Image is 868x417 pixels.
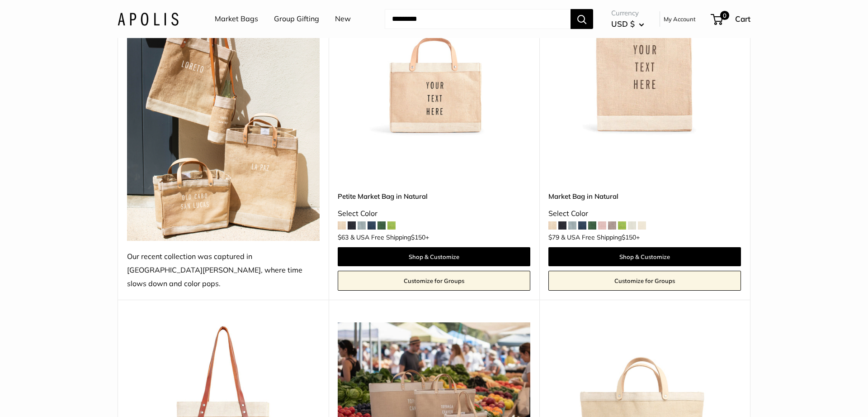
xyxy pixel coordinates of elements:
[338,191,530,201] a: Petite Market Bag in Natural
[571,9,593,29] button: Search
[720,11,729,20] span: 0
[338,271,530,291] a: Customize for Groups
[335,12,351,26] a: New
[622,233,636,241] span: $150
[548,233,559,241] span: $79
[561,234,640,240] span: & USA Free Shipping +
[338,233,349,241] span: $63
[118,12,179,25] img: Apolis
[735,14,750,24] span: Cart
[215,12,258,26] a: Market Bags
[548,191,741,201] a: Market Bag in Natural
[548,207,741,220] div: Select Color
[611,17,644,31] button: USD $
[712,12,750,26] a: 0 Cart
[338,207,530,220] div: Select Color
[350,234,429,240] span: & USA Free Shipping +
[127,250,320,291] div: Our recent collection was captured in [GEOGRAPHIC_DATA][PERSON_NAME], where time slows down and c...
[338,247,530,266] a: Shop & Customize
[274,12,319,26] a: Group Gifting
[611,7,644,19] span: Currency
[611,19,635,29] span: USD $
[664,14,696,24] a: My Account
[385,9,571,29] input: Search...
[411,233,425,241] span: $150
[548,271,741,291] a: Customize for Groups
[548,247,741,266] a: Shop & Customize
